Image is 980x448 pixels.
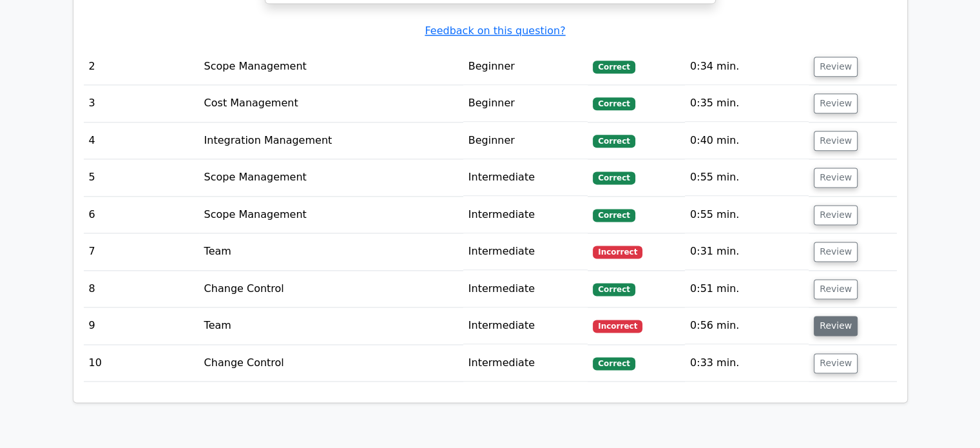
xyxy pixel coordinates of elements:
[199,307,463,344] td: Team
[685,122,809,159] td: 0:40 min.
[685,197,809,233] td: 0:55 min.
[814,57,858,77] button: Review
[593,171,635,184] span: Correct
[685,85,809,122] td: 0:35 min.
[199,271,463,307] td: Change Control
[199,85,463,122] td: Cost Management
[463,159,588,196] td: Intermediate
[463,345,588,382] td: Intermediate
[814,242,858,262] button: Review
[199,233,463,270] td: Team
[199,122,463,159] td: Integration Management
[685,48,809,85] td: 0:34 min.
[425,24,565,37] a: Feedback on this question?
[84,233,199,270] td: 7
[84,307,199,344] td: 9
[199,345,463,382] td: Change Control
[685,307,809,344] td: 0:56 min.
[199,159,463,196] td: Scope Management
[199,48,463,85] td: Scope Management
[84,122,199,159] td: 4
[814,279,858,299] button: Review
[84,271,199,307] td: 8
[463,48,588,85] td: Beginner
[463,122,588,159] td: Beginner
[593,97,635,110] span: Correct
[685,271,809,307] td: 0:51 min.
[593,320,642,333] span: Incorrect
[593,246,642,258] span: Incorrect
[593,283,635,296] span: Correct
[84,345,199,382] td: 10
[685,345,809,382] td: 0:33 min.
[814,131,858,151] button: Review
[814,353,858,373] button: Review
[814,205,858,225] button: Review
[463,85,588,122] td: Beginner
[199,197,463,233] td: Scope Management
[463,233,588,270] td: Intermediate
[814,93,858,113] button: Review
[84,48,199,85] td: 2
[593,209,635,222] span: Correct
[84,197,199,233] td: 6
[685,159,809,196] td: 0:55 min.
[463,197,588,233] td: Intermediate
[685,233,809,270] td: 0:31 min.
[814,316,858,336] button: Review
[593,135,635,148] span: Correct
[593,357,635,370] span: Correct
[84,159,199,196] td: 5
[593,61,635,73] span: Correct
[463,271,588,307] td: Intermediate
[814,168,858,188] button: Review
[84,85,199,122] td: 3
[463,307,588,344] td: Intermediate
